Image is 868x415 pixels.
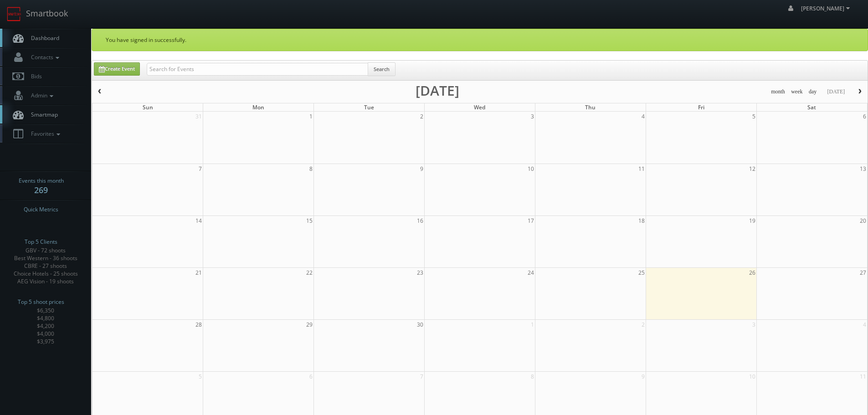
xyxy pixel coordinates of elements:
span: Thu [585,103,596,111]
span: Fri [698,103,704,111]
span: 13 [859,164,867,174]
span: 11 [859,372,867,381]
span: 5 [751,112,756,121]
span: Events this month [19,176,64,185]
span: 5 [198,372,203,381]
span: 15 [305,216,313,225]
span: 11 [637,164,646,174]
span: 18 [637,216,646,225]
span: 8 [530,372,535,381]
span: 24 [527,268,535,277]
span: Favorites [26,130,62,138]
span: Sat [807,103,816,111]
span: 7 [419,372,424,381]
span: 10 [748,372,756,381]
span: Smartmap [26,111,58,118]
span: 2 [419,112,424,121]
span: 9 [419,164,424,174]
span: Admin [26,92,56,99]
button: Search [368,62,395,76]
span: 8 [308,164,313,174]
span: 3 [530,112,535,121]
button: day [806,86,820,97]
span: 9 [641,372,646,381]
span: 10 [527,164,535,174]
span: Mon [252,103,264,111]
span: 23 [416,268,424,277]
span: 16 [416,216,424,225]
span: 31 [195,112,203,121]
span: 30 [416,320,424,329]
span: Bids [26,72,42,80]
span: [PERSON_NAME] [801,5,853,12]
span: 26 [748,268,756,277]
span: 25 [637,268,646,277]
span: 6 [862,112,867,121]
a: Create Event [94,62,140,76]
span: 14 [195,216,203,225]
span: Tue [364,103,374,111]
span: 19 [748,216,756,225]
p: You have signed in successfully. [106,36,854,44]
span: 3 [751,320,756,329]
input: Search for Events [147,63,368,76]
span: 4 [641,112,646,121]
span: Top 5 shoot prices [18,297,64,307]
span: Top 5 Clients [25,237,57,246]
span: 2 [641,320,646,329]
span: 21 [195,268,203,277]
span: 22 [305,268,313,277]
span: 20 [859,216,867,225]
span: 1 [530,320,535,329]
h2: [DATE] [416,86,459,95]
button: [DATE] [824,86,848,97]
strong: 269 [34,184,48,195]
span: 27 [859,268,867,277]
span: 28 [195,320,203,329]
img: smartbook-logo.png [7,7,21,21]
span: Wed [474,103,485,111]
button: week [788,86,806,97]
span: 12 [748,164,756,174]
span: 4 [862,320,867,329]
span: Sun [143,103,153,111]
span: 1 [308,112,313,121]
span: 6 [308,372,313,381]
button: month [768,86,788,97]
span: 17 [527,216,535,225]
span: Dashboard [26,34,59,42]
span: Contacts [26,53,62,61]
span: 7 [198,164,203,174]
span: 29 [305,320,313,329]
span: Quick Metrics [24,205,58,214]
